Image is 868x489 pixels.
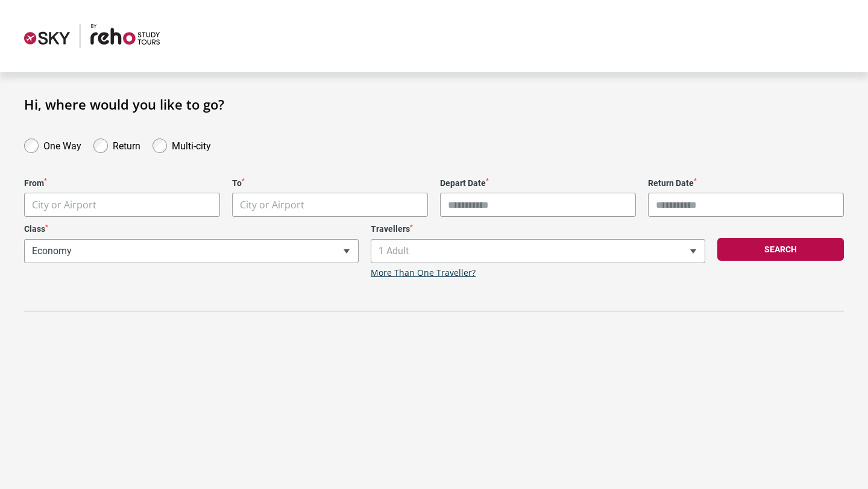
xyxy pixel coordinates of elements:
label: Return [113,137,140,152]
label: One Way [43,137,81,152]
span: 1 Adult [371,240,705,263]
span: 1 Adult [371,239,705,263]
span: City or Airport [24,193,220,217]
span: City or Airport [233,193,427,217]
span: City or Airport [240,198,304,211]
span: City or Airport [32,198,96,211]
span: Economy [25,240,358,263]
label: Multi-city [172,137,211,152]
button: Search [717,238,844,261]
label: Class [24,224,359,234]
span: Economy [24,239,359,263]
label: Return Date [648,178,844,188]
label: Depart Date [440,178,636,188]
label: Travellers [371,224,705,234]
a: More Than One Traveller? [371,268,476,278]
label: From [24,178,220,188]
span: City or Airport [25,193,219,217]
h1: Hi, where would you like to go? [24,96,844,112]
label: To [232,178,428,188]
